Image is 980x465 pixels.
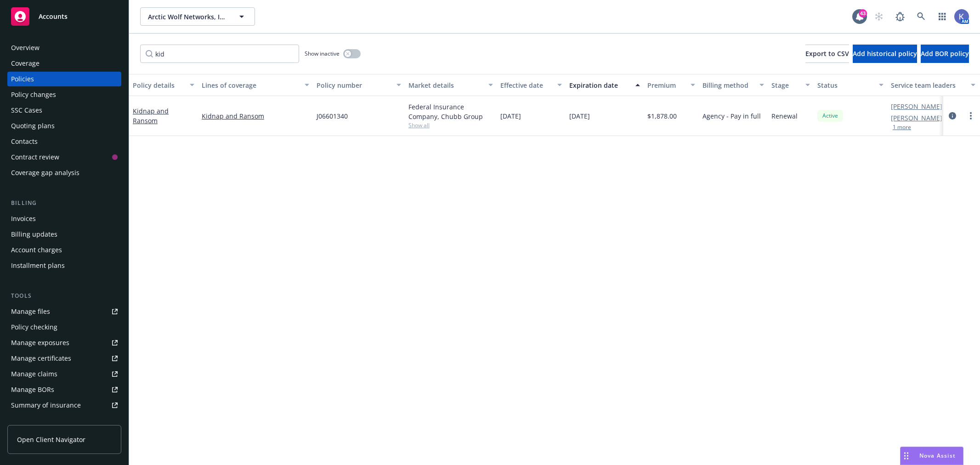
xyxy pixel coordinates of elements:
a: Manage BORs [7,382,121,397]
a: [PERSON_NAME] [891,113,942,123]
div: Manage BORs [11,382,54,397]
a: more [965,110,976,121]
span: $1,878.00 [647,111,677,121]
span: Active [821,112,839,120]
a: SSC Cases [7,103,121,118]
button: Policy number [313,74,405,96]
div: Quoting plans [11,119,55,133]
div: Billing [7,198,121,208]
a: Search [912,7,930,26]
a: Policy checking [7,320,121,335]
div: Invoices [11,211,36,226]
button: 1 more [893,125,911,130]
button: Billing method [699,74,768,96]
a: Installment plans [7,258,121,273]
button: Arctic Wolf Networks, Inc. [140,7,255,26]
button: Service team leaders [887,74,979,96]
span: [DATE] [500,111,521,121]
div: Manage files [11,304,50,319]
div: Effective date [500,80,552,90]
a: Policy changes [7,87,121,102]
span: Arctic Wolf Networks, Inc. [148,12,227,22]
span: Show all [408,121,493,129]
button: Premium [644,74,699,96]
button: Lines of coverage [198,74,313,96]
span: Agency - Pay in full [702,111,761,121]
div: Installment plans [11,258,65,273]
a: Overview [7,40,121,55]
a: Billing updates [7,227,121,242]
div: Billing method [702,80,754,90]
a: circleInformation [947,110,958,121]
div: Policies [11,72,34,86]
div: Stage [771,80,800,90]
div: Coverage [11,56,40,71]
span: Renewal [771,111,798,121]
button: Add historical policy [853,45,917,63]
div: Policy changes [11,87,56,102]
div: Account charges [11,243,62,257]
div: Summary of insurance [11,398,81,413]
div: Coverage gap analysis [11,165,79,180]
div: Policy number [317,80,391,90]
a: Manage files [7,304,121,319]
div: Policy checking [11,320,57,335]
a: Account charges [7,243,121,257]
button: Effective date [497,74,566,96]
div: SSC Cases [11,103,42,118]
button: Expiration date [566,74,644,96]
button: Market details [405,74,497,96]
a: Policies [7,72,121,86]
span: Accounts [39,13,68,20]
div: Contract review [11,150,59,164]
a: Invoices [7,211,121,226]
span: Add historical policy [853,49,917,58]
button: Nova Assist [900,447,963,465]
div: Overview [11,40,40,55]
span: Add BOR policy [921,49,969,58]
div: Manage exposures [11,335,69,350]
img: photo [954,9,969,24]
a: Start snowing [870,7,888,26]
div: Tools [7,291,121,301]
a: Manage exposures [7,335,121,350]
a: Quoting plans [7,119,121,133]
a: Manage certificates [7,351,121,366]
a: Kidnap and Ransom [202,111,309,121]
button: Policy details [129,74,198,96]
span: Nova Assist [919,452,956,459]
button: Export to CSV [805,45,849,63]
a: Coverage gap analysis [7,165,121,180]
div: Expiration date [569,80,630,90]
a: Kidnap and Ransom [133,107,169,125]
input: Filter by keyword... [140,45,299,63]
div: Market details [408,80,483,90]
span: [DATE] [569,111,590,121]
div: Contacts [11,134,38,149]
div: 43 [859,9,867,17]
button: Stage [768,74,814,96]
a: Report a Bug [891,7,909,26]
a: Switch app [933,7,952,26]
a: Manage claims [7,367,121,381]
div: Premium [647,80,685,90]
div: Billing updates [11,227,57,242]
div: Federal Insurance Company, Chubb Group [408,102,493,121]
span: Open Client Navigator [17,435,85,444]
a: Contacts [7,134,121,149]
span: Show inactive [305,50,340,57]
a: Coverage [7,56,121,71]
div: Drag to move [901,447,912,465]
div: Service team leaders [891,80,965,90]
span: Export to CSV [805,49,849,58]
div: Policy details [133,80,184,90]
a: Accounts [7,4,121,29]
a: Summary of insurance [7,398,121,413]
div: Status [817,80,873,90]
div: Manage claims [11,367,57,381]
button: Add BOR policy [921,45,969,63]
a: Contract review [7,150,121,164]
div: Lines of coverage [202,80,299,90]
div: Manage certificates [11,351,71,366]
a: [PERSON_NAME] [891,102,942,111]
